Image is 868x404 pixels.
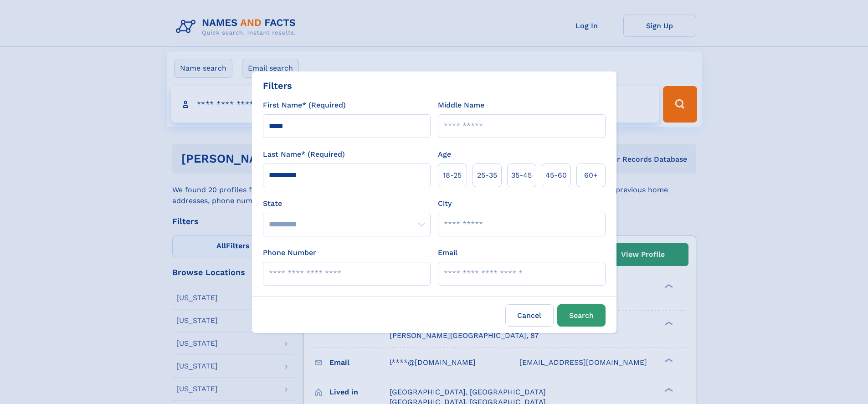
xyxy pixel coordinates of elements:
div: Filters [263,79,292,92]
label: Email [438,247,457,258]
label: Phone Number [263,247,316,258]
span: 45‑60 [545,170,567,181]
button: Search [557,304,606,327]
span: 25‑35 [477,170,497,181]
label: Middle Name [438,100,484,111]
label: Last Name* (Required) [263,149,345,160]
label: Cancel [505,304,554,327]
label: City [438,198,452,209]
span: 60+ [584,170,598,181]
label: Age [438,149,451,160]
span: 18‑25 [443,170,462,181]
label: State [263,198,431,209]
span: 35‑45 [511,170,532,181]
label: First Name* (Required) [263,100,346,111]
